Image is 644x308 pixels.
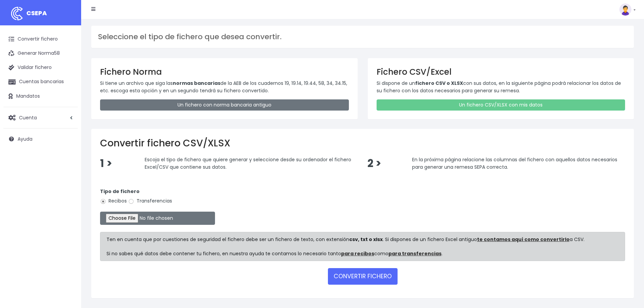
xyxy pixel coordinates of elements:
strong: Tipo de fichero [100,188,140,195]
h3: Fichero Norma [100,67,349,77]
span: En la próxima página relacione las columnas del fichero con aquellos datos necesarios para genera... [412,156,617,170]
a: Un fichero CSV/XLSX con mis datos [377,99,625,111]
label: Transferencias [128,197,172,205]
a: para recibos [341,250,374,257]
button: CONVERTIR FICHERO [328,268,398,284]
p: Si dispone de un con sus datos, en la siguiente página podrá relacionar los datos de su fichero c... [377,79,625,95]
span: 2 > [367,156,381,171]
h3: Fichero CSV/Excel [377,67,625,77]
a: para transferencias [388,250,442,257]
strong: normas bancarias [173,80,220,87]
a: Mandatos [3,89,78,103]
strong: csv, txt o xlsx [349,236,383,243]
strong: fichero CSV o XLSX [415,80,463,87]
a: Cuenta [3,111,78,125]
a: Cuentas bancarias [3,75,78,89]
p: Si tiene un archivo que siga las de la AEB de los cuadernos 19, 19.14, 19.44, 58, 34, 34.15, etc.... [100,79,349,95]
a: Validar fichero [3,61,78,75]
img: profile [619,3,631,16]
span: Ayuda [18,136,32,142]
h2: Convertir fichero CSV/XLSX [100,138,625,149]
a: Un fichero con norma bancaria antiguo [100,99,349,111]
div: Ten en cuenta que por cuestiones de seguridad el fichero debe ser un fichero de texto, con extens... [100,232,625,261]
a: Generar Norma58 [3,46,78,61]
span: Escoja el tipo de fichero que quiere generar y seleccione desde su ordenador el fichero Excel/CSV... [145,156,351,170]
label: Recibos [100,197,127,205]
span: CSEPA [26,9,47,17]
a: te contamos aquí como convertirlo [477,236,570,243]
h3: Seleccione el tipo de fichero que desea convertir. [98,32,627,41]
a: Ayuda [3,132,78,146]
img: logo [8,5,25,22]
a: Convertir fichero [3,32,78,46]
span: 1 > [100,156,112,171]
span: Cuenta [19,114,37,121]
